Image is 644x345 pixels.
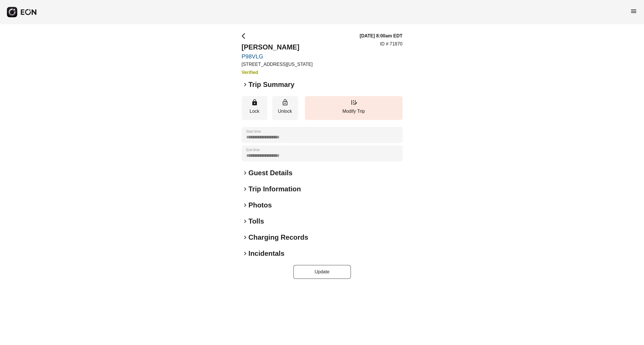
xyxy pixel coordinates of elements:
a: P98VLG [242,53,313,60]
h2: Incidentals [249,249,284,258]
span: menu [630,8,637,15]
span: edit_road [350,99,357,106]
p: Unlock [275,108,295,115]
button: Modify Trip [305,96,403,120]
h2: Photos [249,201,272,210]
span: keyboard_arrow_right [242,234,249,241]
h2: [PERSON_NAME] [242,43,313,52]
p: Lock [245,108,265,115]
h3: [DATE] 8:00am EDT [360,33,402,39]
p: [STREET_ADDRESS][US_STATE] [242,61,313,68]
p: ID # 71870 [380,41,402,47]
h2: Charging Records [249,233,308,242]
h3: Verified [242,69,313,76]
span: keyboard_arrow_right [242,202,249,209]
h2: Tolls [249,217,264,226]
h2: Trip Summary [249,80,295,89]
span: keyboard_arrow_right [242,186,249,192]
h2: Guest Details [249,168,293,178]
p: Modify Trip [308,108,400,115]
span: keyboard_arrow_right [242,169,249,176]
span: keyboard_arrow_right [242,250,249,257]
span: arrow_back_ios [242,33,249,39]
button: Lock [242,96,268,120]
span: keyboard_arrow_right [242,218,249,225]
h2: Trip Information [249,184,301,194]
span: lock [251,99,258,106]
span: lock_open [282,99,289,106]
button: Unlock [272,96,298,120]
span: keyboard_arrow_right [242,81,249,88]
button: Update [293,265,351,279]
